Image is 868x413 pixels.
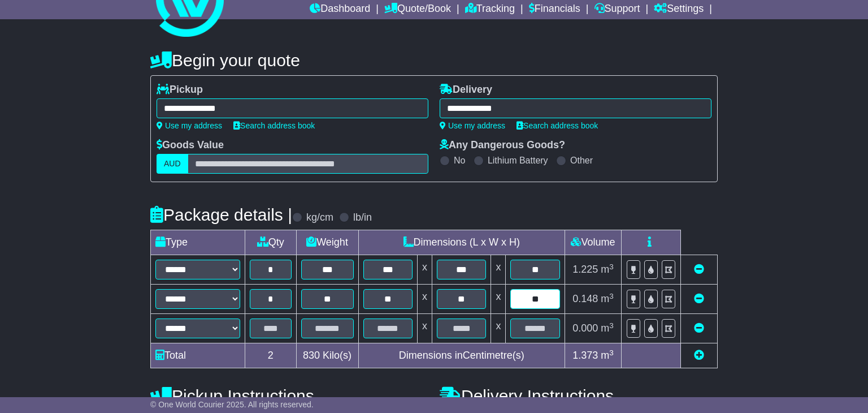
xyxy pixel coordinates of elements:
span: 1.373 [572,350,598,361]
span: m [601,293,614,304]
span: 1.225 [572,264,598,275]
span: m [601,350,614,361]
label: lb/in [353,212,372,224]
td: Dimensions (L x W x H) [358,230,565,255]
a: Remove this item [694,264,704,275]
h4: Pickup Instructions [150,386,428,405]
label: AUD [157,154,188,174]
h4: Begin your quote [150,51,718,70]
span: 0.148 [572,293,598,304]
sup: 3 [609,292,614,300]
td: x [491,255,506,285]
sup: 3 [609,349,614,357]
td: Kilo(s) [296,343,358,368]
td: Dimensions in Centimetre(s) [358,343,565,368]
td: Total [151,343,245,368]
span: © One World Courier 2025. All rights reserved. [150,400,314,409]
span: 830 [303,350,320,361]
label: Delivery [440,84,492,96]
a: Remove this item [694,322,704,334]
a: Remove this item [694,293,704,304]
label: Pickup [157,84,203,96]
a: Use my address [157,121,222,130]
td: Qty [245,230,297,255]
label: kg/cm [306,212,333,224]
label: Any Dangerous Goods? [440,139,565,152]
h4: Delivery Instructions [440,386,718,405]
span: m [601,264,614,275]
a: Add new item [694,350,704,361]
label: Goods Value [157,139,224,152]
label: Other [570,155,593,166]
td: Weight [296,230,358,255]
sup: 3 [609,321,614,330]
td: x [491,285,506,314]
a: Search address book [517,121,598,130]
a: Search address book [233,121,315,130]
h4: Package details | [150,205,292,224]
td: Type [151,230,245,255]
td: x [418,314,432,343]
a: Use my address [440,121,505,130]
td: x [418,255,432,285]
td: Volume [565,230,621,255]
td: x [418,285,432,314]
span: 0.000 [572,322,598,334]
td: x [491,314,506,343]
td: 2 [245,343,297,368]
sup: 3 [609,263,614,271]
label: No [454,155,465,166]
label: Lithium Battery [488,155,548,166]
span: m [601,322,614,334]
